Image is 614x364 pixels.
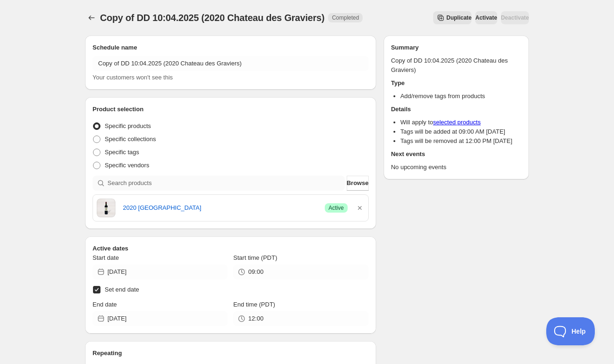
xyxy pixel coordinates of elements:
span: Set end date [105,286,139,293]
h2: Type [391,79,521,88]
p: No upcoming events [391,163,521,172]
span: Specific collections [105,136,156,143]
span: Specific products [105,122,151,129]
h2: Schedule name [93,43,369,52]
span: Your customers won't see this [93,74,173,81]
li: Tags will be added at 09:00 AM [DATE] [400,127,521,136]
h2: Next events [391,150,521,159]
span: Active [328,204,344,212]
span: End date [93,301,117,308]
span: Duplicate [446,14,471,21]
span: Copy of DD 10:04.2025 (2020 Chateau des Graviers) [100,13,324,23]
img: 2020 Chateau des Graviers Margaux [97,199,115,217]
span: Start date [93,254,119,261]
span: End time (PDT) [233,301,275,308]
input: Search products [107,176,345,191]
iframe: Toggle Customer Support [546,317,595,345]
li: Will apply to [400,118,521,127]
span: Browse [347,178,369,188]
button: Browse [347,176,369,191]
span: Start time (PDT) [233,254,277,261]
h2: Repeating [93,349,369,358]
span: Specific vendors [105,162,149,169]
span: Completed [332,14,359,21]
button: Activate [475,11,497,24]
span: Specific tags [105,149,139,156]
h2: Summary [391,43,521,52]
li: Add/remove tags from products [400,92,521,101]
h2: Active dates [93,244,369,253]
h2: Details [391,105,521,114]
button: Schedules [85,11,98,24]
h2: Product selection [93,105,369,114]
a: 2020 [GEOGRAPHIC_DATA] [123,203,317,213]
li: Tags will be removed at 12:00 PM [DATE] [400,136,521,146]
button: Secondary action label [433,11,471,24]
a: selected products [433,119,481,126]
span: Activate [475,14,497,21]
p: Copy of DD 10:04.2025 (2020 Chateau des Graviers) [391,56,521,75]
